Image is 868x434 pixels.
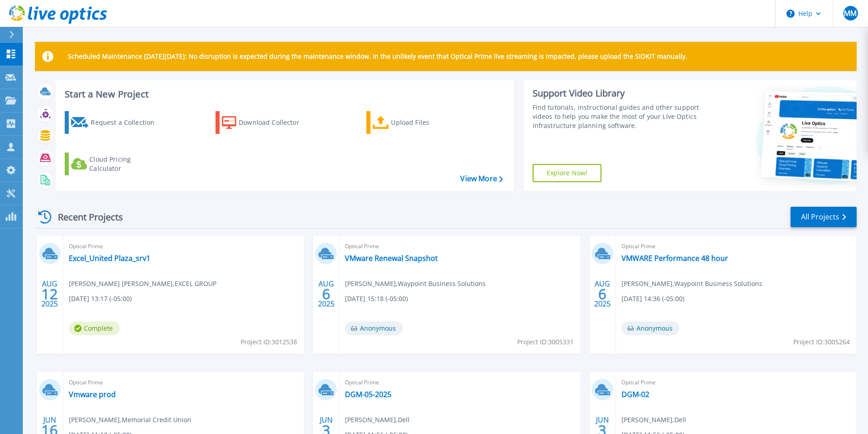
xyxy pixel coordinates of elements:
span: Anonymous [345,322,403,335]
span: [PERSON_NAME] , Dell [621,415,686,425]
span: [DATE] 14:36 (-05:00) [621,294,684,304]
span: 3 [322,426,330,434]
span: Optical Prime [345,241,575,251]
span: [PERSON_NAME] , Dell [345,415,410,425]
p: Scheduled Maintenance [DATE][DATE]: No disruption is expected during the maintenance window. In t... [68,53,687,60]
span: 6 [598,290,606,298]
span: Optical Prime [69,378,298,388]
span: Optical Prime [69,241,298,251]
a: Excel_United Plaza_srv1 [69,254,150,263]
a: VMWARE Performance 48 hour [621,254,728,263]
span: Optical Prime [621,378,851,388]
div: Recent Projects [35,206,135,228]
span: [PERSON_NAME] [PERSON_NAME] , EXCEL GROUP [69,279,216,289]
div: Cloud Pricing Calculator [89,155,162,173]
a: Upload Files [366,111,468,134]
div: Download Collector [239,113,312,132]
div: AUG 2025 [41,277,58,311]
span: Optical Prime [345,378,575,388]
a: Download Collector [216,111,317,134]
span: Project ID: 3012538 [241,337,297,347]
a: Vmware prod [69,390,116,399]
h3: Start a New Project [65,89,503,99]
span: [DATE] 13:17 (-05:00) [69,294,132,304]
a: DGM-02 [621,390,649,399]
div: AUG 2025 [594,277,611,311]
span: 3 [598,426,606,434]
span: 16 [41,426,58,434]
span: [PERSON_NAME] , Waypoint Business Solutions [345,279,486,289]
a: Request a Collection [65,111,166,134]
div: AUG 2025 [318,277,335,311]
a: All Projects [791,207,857,227]
span: Project ID: 3005331 [517,337,574,347]
span: MM [844,10,857,17]
a: DGM-05-2025 [345,390,391,399]
span: Anonymous [621,322,679,335]
span: Complete [69,322,120,335]
span: Optical Prime [621,241,851,251]
div: Support Video Library [533,87,703,99]
span: Project ID: 3005264 [793,337,850,347]
div: Find tutorials, instructional guides and other support videos to help you make the most of your L... [533,103,703,130]
span: [PERSON_NAME] , Waypoint Business Solutions [621,279,762,289]
div: Upload Files [391,113,464,132]
a: Explore Now! [533,164,602,182]
div: Request a Collection [91,113,164,132]
a: View More [460,174,503,183]
span: [PERSON_NAME] , Memorial Credit Union [69,415,191,425]
a: Cloud Pricing Calculator [65,153,166,175]
a: VMware Renewal Snapshot [345,254,438,263]
span: 6 [322,290,330,298]
span: 12 [41,290,58,298]
span: [DATE] 15:18 (-05:00) [345,294,408,304]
